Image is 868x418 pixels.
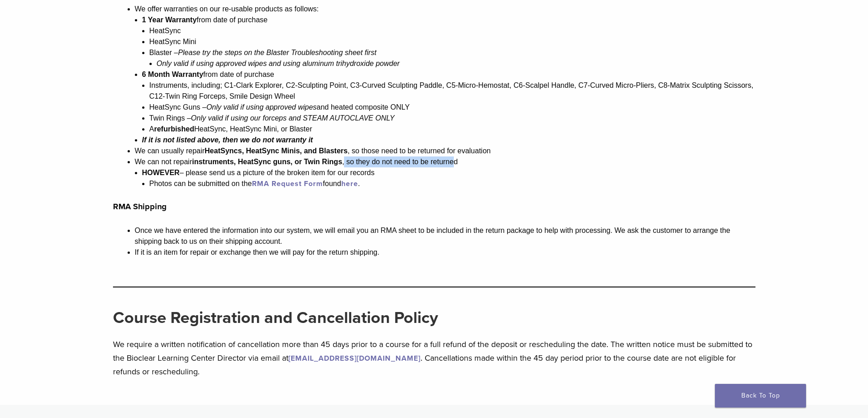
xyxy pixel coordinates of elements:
a: Back To Top [715,384,806,408]
i: Only valid if using approved wipes and using aluminum trihydroxide powder [157,60,400,67]
b: instruments, HeatSync guns, or Twin Rings [192,158,343,166]
span: – please send us a picture of the broken item for our records [142,169,375,176]
li: We can usually repair , so those need to be returned for evaluation [135,146,755,156]
span: Please try the steps on the Blaster Troubleshooting sheet first [178,49,377,56]
strong: 6 Month Warranty [142,71,204,78]
span: , so they do not need to be returned [342,158,458,166]
b: 1 Year Warranty [142,16,268,24]
strong: Course Registration and Cancellation Policy [113,308,438,327]
span: We can not repair [135,158,192,166]
p: We require a written notification of cancellation more than 45 days prior to a course for a full ... [113,337,755,378]
li: HeatSync [149,25,755,36]
li: Instruments, including; C1-Clark Explorer, C2-Sculpting Point, C3-Curved Sculpting Paddle, C5-Mic... [149,80,755,102]
b: HeatSyncs, HeatSync Minis, and Blasters [205,147,348,155]
span: from date of purchase [197,16,268,24]
span: Blaster – [149,49,178,56]
i: If it is not listed above, then we do not warranty it [142,136,313,144]
a: here [341,179,358,188]
a: RMA Request Form [252,179,323,188]
strong: refurbished [154,125,194,133]
span: HeatSync Guns – [149,103,206,111]
span: We offer warranties on our re-usable products as follows: [135,5,319,13]
li: Once we have entered the information into our system, we will email you an RMA sheet to be includ... [135,225,755,247]
span: Only valid if using approved wipes [206,103,317,111]
span: Only valid if using our forceps and STEAM AUTOCLAVE ONLY [191,114,395,122]
span: from date of purchase [203,71,274,78]
span: Twin Rings – [149,114,191,122]
li: Photos can be submitted on the found . [149,178,755,189]
li: and heated composite ONLY [149,102,755,113]
strong: HOWEVER [142,169,180,176]
a: [EMAIL_ADDRESS][DOMAIN_NAME] [288,354,421,363]
span: If it is an item for repair or exchange then we will pay for the return shipping. [135,248,380,256]
strong: RMA Shipping [113,201,167,212]
li: HeatSync Mini [149,36,755,47]
li: A HeatSync, HeatSync Mini, or Blaster [149,124,755,135]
